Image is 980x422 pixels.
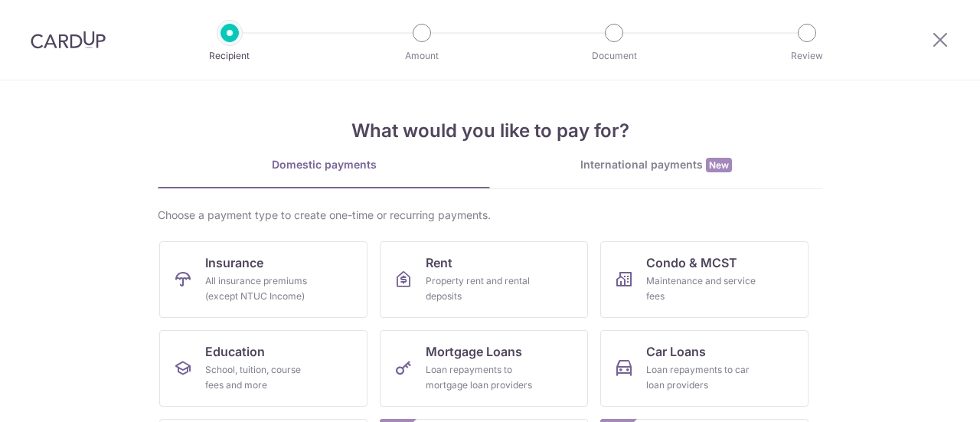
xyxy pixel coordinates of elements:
p: Document [557,48,671,64]
div: Loan repayments to mortgage loan providers [426,362,536,393]
a: Car LoansLoan repayments to car loan providers [600,330,808,407]
div: Maintenance and service fees [646,273,756,304]
span: Car Loans [646,342,706,361]
div: Choose a payment type to create one-time or recurring payments. [158,208,822,223]
p: Recipient [173,48,286,64]
iframe: Opens a widget where you can find more information [882,376,965,414]
div: International payments [490,157,822,173]
div: Loan repayments to car loan providers [646,362,756,393]
span: Condo & MCST [646,254,737,272]
a: Mortgage LoansLoan repayments to mortgage loan providers [380,330,588,407]
span: Education [205,342,265,361]
p: Review [750,48,864,64]
p: Amount [365,48,479,64]
div: All insurance premiums (except NTUC Income) [205,273,315,304]
span: New [706,158,732,172]
span: Rent [426,254,452,272]
a: Condo & MCSTMaintenance and service fees [600,241,808,318]
a: RentProperty rent and rental deposits [380,241,588,318]
span: Mortgage Loans [426,342,522,361]
h4: What would you like to pay for? [158,117,822,145]
a: EducationSchool, tuition, course fees and more [159,330,367,407]
img: CardUp [31,31,106,49]
div: School, tuition, course fees and more [205,362,315,393]
div: Property rent and rental deposits [426,273,536,304]
span: Insurance [205,254,263,272]
div: Domestic payments [158,157,490,172]
a: InsuranceAll insurance premiums (except NTUC Income) [159,241,367,318]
